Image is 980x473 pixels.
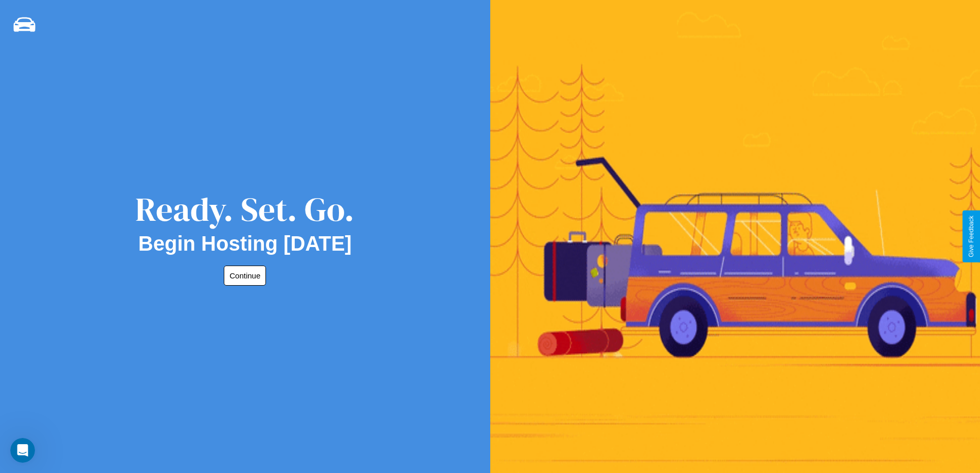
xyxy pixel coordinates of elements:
div: Give Feedback [968,216,975,257]
button: Continue [224,266,266,286]
div: Ready. Set. Go. [135,186,354,232]
iframe: Intercom live chat [10,438,35,463]
h2: Begin Hosting [DATE] [138,232,352,255]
